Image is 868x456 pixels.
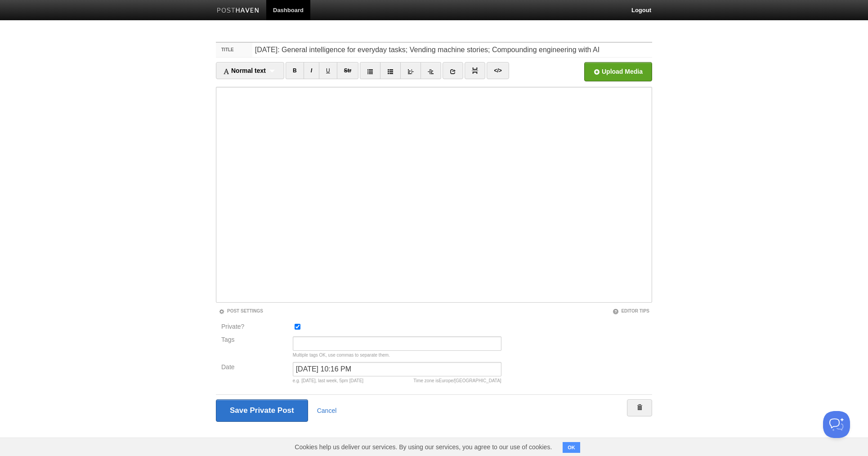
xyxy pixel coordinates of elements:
label: Date [221,364,287,372]
input: Save Private Post [216,399,308,422]
a: Post Settings [219,308,263,313]
div: Multiple tags OK, use commas to separate them. [293,353,501,358]
div: e.g. [DATE], last week, 5pm [DATE] [293,379,501,383]
label: Title [216,43,252,57]
label: Tags [219,336,290,343]
img: pagebreak-icon.png [472,67,478,74]
span: Cookies help us deliver our services. By using our services, you agree to our use of cookies. [286,438,561,456]
img: Posthaven-bar [217,8,260,14]
div: Time zone is [413,379,501,383]
button: OK [563,442,580,453]
a: </> [487,62,509,79]
a: Editor Tips [613,308,649,313]
a: U [319,62,337,79]
a: Str [337,62,359,79]
a: Cancel [317,407,337,414]
span: Normal text [223,67,266,74]
del: Str [344,67,352,74]
iframe: Help Scout Beacon - Open [823,411,850,438]
a: I [304,62,319,79]
label: Private? [221,323,287,332]
a: B [286,62,304,79]
span: Europe/[GEOGRAPHIC_DATA] [439,378,501,383]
